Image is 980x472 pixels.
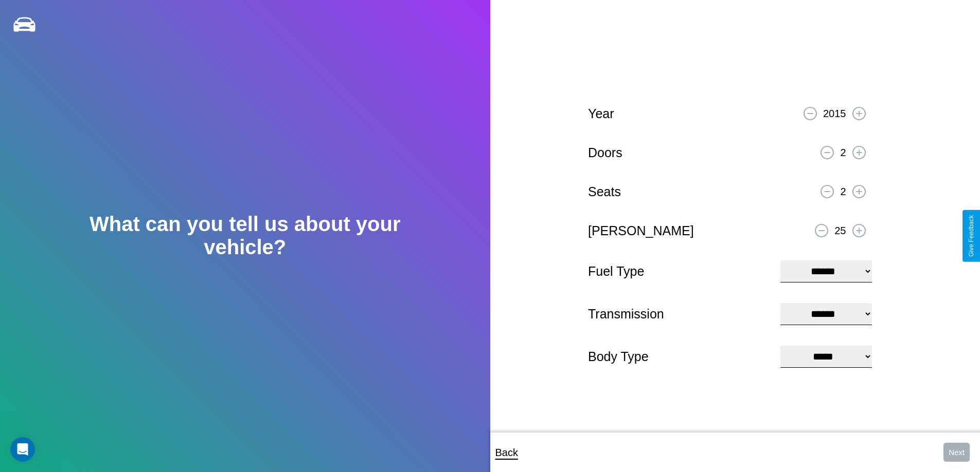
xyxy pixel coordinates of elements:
[588,219,694,242] p: [PERSON_NAME]
[588,141,622,164] p: Doors
[968,215,975,257] div: Give Feedback
[840,182,846,201] p: 2
[840,143,846,162] p: 2
[588,345,770,368] p: Body Type
[588,180,621,203] p: Seats
[943,443,970,462] button: Next
[823,104,846,123] p: 2015
[10,437,35,462] iframe: Intercom live chat
[495,443,518,462] p: Back
[588,260,770,283] p: Fuel Type
[834,221,846,240] p: 25
[588,303,770,326] p: Transmission
[588,102,614,125] p: Year
[49,213,441,259] h2: What can you tell us about your vehicle?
